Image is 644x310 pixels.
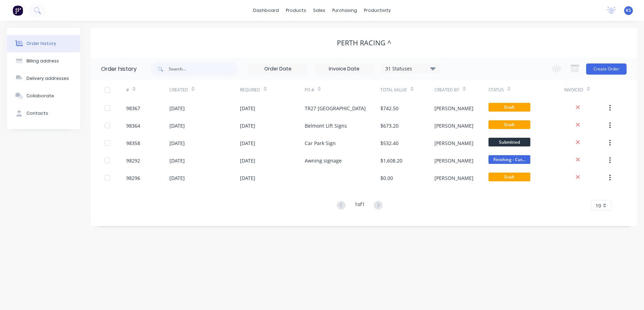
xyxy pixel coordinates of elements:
div: [DATE] [169,122,185,129]
button: Contacts [7,105,80,122]
span: Finishing - Cut... [488,155,530,164]
span: Draft [488,173,530,181]
div: Total Value [380,87,407,93]
button: Order history [7,35,80,52]
div: [DATE] [169,174,185,182]
div: TR27 [GEOGRAPHIC_DATA] [305,105,366,112]
div: [DATE] [240,157,255,164]
input: Order Date [249,64,307,74]
div: [DATE] [169,105,185,112]
div: Invoiced [564,87,583,93]
div: 1 of 1 [355,201,365,211]
div: products [282,5,310,16]
div: Order history [101,65,137,73]
input: Invoice Date [315,64,373,74]
div: 98367 [126,105,140,112]
span: 10 [596,202,601,209]
span: KS [626,7,631,14]
span: Draft [488,120,530,129]
div: [PERSON_NAME] [434,122,473,129]
div: 98358 [126,139,140,147]
div: sales [310,5,329,16]
div: Car Park Sign [305,139,336,147]
div: [DATE] [240,174,255,182]
img: Factory [13,5,23,16]
div: $673.20 [380,122,399,129]
div: Status [488,87,504,93]
div: [DATE] [169,139,185,147]
div: PO # [305,87,314,93]
button: Delivery addresses [7,70,80,87]
div: 31 Statuses [381,65,440,73]
div: [PERSON_NAME] [434,139,473,147]
div: productivity [361,5,394,16]
div: purchasing [329,5,361,16]
div: Created By [434,80,488,99]
div: # [126,87,129,93]
div: $1,608.20 [380,157,402,164]
span: Submitted [488,138,530,146]
div: Required [240,80,305,99]
div: [PERSON_NAME] [434,174,473,182]
button: Create Order [586,63,627,75]
span: Draft [488,103,530,112]
div: 98364 [126,122,140,129]
div: PO # [305,80,380,99]
div: Awning signage [305,157,342,164]
button: Collaborate [7,87,80,105]
div: 98292 [126,157,140,164]
div: Total Value [380,80,434,99]
input: Search... [169,62,238,76]
div: Invoiced [564,80,607,99]
button: Billing address [7,52,80,70]
div: 98296 [126,174,140,182]
div: [DATE] [240,122,255,129]
div: $532.40 [380,139,399,147]
div: Collaborate [26,93,54,99]
div: Delivery addresses [26,75,69,82]
a: dashboard [250,5,282,16]
div: Created By [434,87,459,93]
div: Required [240,87,260,93]
div: [PERSON_NAME] [434,105,473,112]
div: Belmont Lift Signs [305,122,347,129]
div: Billing address [26,58,59,64]
div: Contacts [26,110,48,116]
div: [DATE] [240,105,255,112]
div: Created [169,87,188,93]
div: Order history [26,40,56,47]
div: [PERSON_NAME] [434,157,473,164]
div: # [126,80,169,99]
div: Created [169,80,240,99]
div: Status [488,80,564,99]
div: [DATE] [169,157,185,164]
div: Perth Racing ^ [337,39,391,47]
div: [DATE] [240,139,255,147]
div: $742.50 [380,105,399,112]
div: $0.00 [380,174,393,182]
